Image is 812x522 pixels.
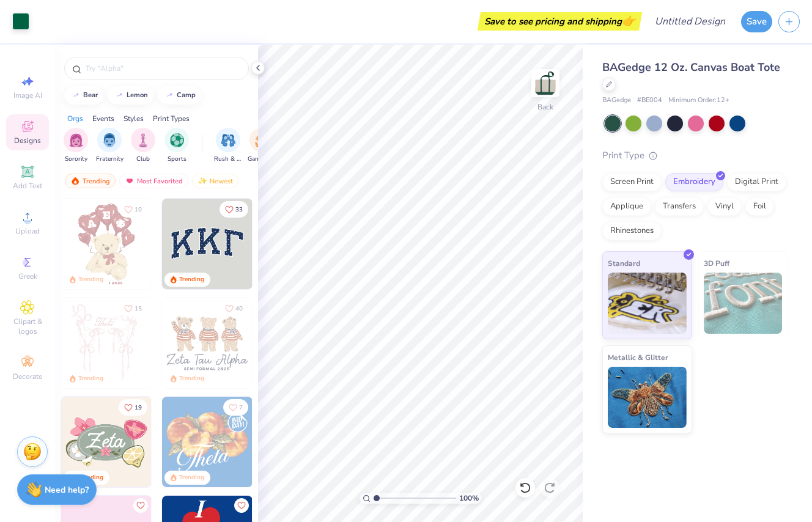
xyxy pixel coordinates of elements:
[235,207,243,213] span: 33
[13,90,42,100] span: Image AI
[655,197,704,216] div: Transfers
[622,13,635,28] span: 👉
[164,128,189,164] div: filter for Sports
[459,493,479,504] span: 100 %
[162,397,253,487] img: 8659caeb-cee5-4a4c-bd29-52ea2f761d42
[65,155,87,164] span: Sorority
[252,199,342,289] img: edfb13fc-0e43-44eb-bea2-bf7fc0dd67f9
[96,155,124,164] span: Fraternity
[645,9,735,34] input: Untitled Design
[164,128,189,164] button: filter button
[704,273,783,334] img: 3D Puff
[602,222,662,240] div: Rhinestones
[78,473,103,482] div: Trending
[114,92,124,99] img: trend_line.gif
[637,95,662,106] span: # BE004
[608,273,687,334] img: Standard
[608,257,640,270] span: Standard
[65,174,116,188] div: Trending
[103,133,116,147] img: Fraternity Image
[151,199,242,289] img: e74243e0-e378-47aa-a400-bc6bcb25063a
[602,149,788,163] div: Print Type
[83,92,98,98] div: bear
[602,60,780,75] span: BAGedge 12 Oz. Canvas Boat Tote
[69,133,83,147] img: Sorority Image
[15,226,40,236] span: Upload
[108,86,153,105] button: lemon
[135,306,142,312] span: 15
[214,155,242,164] span: Rush & Bid
[119,201,147,218] button: Like
[223,399,248,416] button: Like
[119,399,147,416] button: Like
[119,300,147,317] button: Like
[133,498,148,513] button: Like
[135,405,142,411] span: 19
[153,113,190,124] div: Print Types
[533,71,558,95] img: Back
[248,155,276,164] span: Game Day
[61,199,152,289] img: 587403a7-0594-4a7f-b2bd-0ca67a3ff8dd
[84,62,241,75] input: Try "Alpha"
[96,128,124,164] div: filter for Fraternity
[248,128,276,164] div: filter for Game Day
[131,128,155,164] div: filter for Club
[197,177,207,185] img: Newest.gif
[608,351,668,364] span: Metallic & Glitter
[537,101,553,112] div: Back
[179,374,204,383] div: Trending
[92,113,114,124] div: Events
[78,275,103,284] div: Trending
[481,12,639,31] div: Save to see pricing and shipping
[727,173,786,191] div: Digital Print
[608,367,687,428] img: Metallic & Glitter
[61,298,152,388] img: 83dda5b0-2158-48ca-832c-f6b4ef4c4536
[151,298,242,388] img: d12a98c7-f0f7-4345-bf3a-b9f1b718b86e
[668,95,729,106] span: Minimum Order: 12 +
[136,133,150,147] img: Club Image
[214,128,242,164] button: filter button
[255,133,269,147] img: Game Day Image
[78,374,103,383] div: Trending
[127,92,148,98] div: lemon
[665,173,723,191] div: Embroidery
[220,300,248,317] button: Like
[177,92,196,98] div: camp
[248,128,276,164] button: filter button
[136,155,150,164] span: Club
[14,136,41,145] span: Designs
[125,177,135,185] img: most_fav.gif
[67,113,83,124] div: Orgs
[124,113,144,124] div: Styles
[135,207,142,213] span: 10
[45,484,89,496] strong: Need help?
[70,177,80,185] img: trending.gif
[220,201,248,218] button: Like
[252,397,342,487] img: f22b6edb-555b-47a9-89ed-0dd391bfae4f
[704,257,729,270] span: 3D Puff
[214,128,242,164] div: filter for Rush & Bid
[745,197,774,216] div: Foil
[71,92,81,99] img: trend_line.gif
[239,405,243,411] span: 7
[170,133,184,147] img: Sports Image
[158,86,201,105] button: camp
[602,95,631,106] span: BAGedge
[18,271,37,281] span: Greek
[64,128,88,164] button: filter button
[151,397,242,487] img: d6d5c6c6-9b9a-4053-be8a-bdf4bacb006d
[119,174,188,188] div: Most Favorited
[221,133,235,147] img: Rush & Bid Image
[6,317,49,336] span: Clipart & logos
[64,86,103,105] button: bear
[179,275,204,284] div: Trending
[602,173,662,191] div: Screen Print
[64,128,88,164] div: filter for Sorority
[192,174,238,188] div: Newest
[235,306,243,312] span: 40
[741,11,772,32] button: Save
[234,498,249,513] button: Like
[164,92,174,99] img: trend_line.gif
[131,128,155,164] button: filter button
[179,473,204,482] div: Trending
